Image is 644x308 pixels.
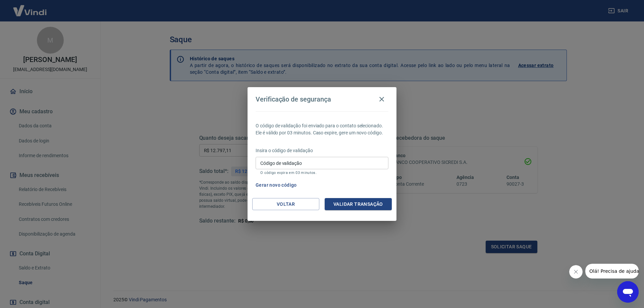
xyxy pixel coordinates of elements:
button: Validar transação [325,198,392,210]
span: Olá! Precisa de ajuda? [4,5,56,10]
p: O código expira em 03 minutos. [260,171,384,175]
button: Voltar [252,198,319,210]
p: Insira o código de validação [256,147,388,154]
iframe: Fechar mensagem [569,265,583,279]
iframe: Botão para abrir a janela de mensagens [617,281,639,303]
h4: Verificação de segurança [256,95,331,103]
button: Gerar novo código [253,179,300,191]
p: O código de validação foi enviado para o contato selecionado. Ele é válido por 03 minutos. Caso e... [256,122,388,136]
iframe: Mensagem da empresa [585,264,639,279]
